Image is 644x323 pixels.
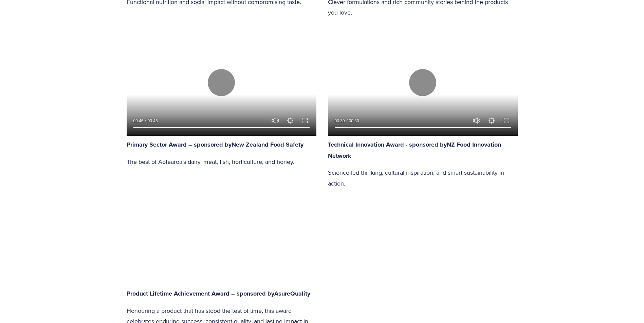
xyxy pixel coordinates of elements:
[127,140,232,149] strong: Primary Sector Award – sponsored by
[133,117,145,124] div: Current time
[145,117,160,124] div: Duration
[328,140,447,149] strong: Technical Innovation Award - sponsored by
[274,289,310,298] strong: AsureQuality
[409,69,436,96] button: Play
[335,126,511,130] input: Seek
[335,117,347,124] div: Current time
[328,140,503,160] a: NZ Food Innovation Network
[133,126,310,130] input: Seek
[127,156,316,167] p: The best of Aotearoa’s dairy, meat, fish, horticulture, and honey.
[232,140,303,149] a: New Zealand Food Safety
[347,117,361,124] div: Duration
[208,69,235,96] button: Play
[274,289,310,298] a: AsureQuality
[127,289,274,298] strong: Product Lifetime Achievement Award – sponsored by
[328,167,518,189] p: Science-led thinking, cultural inspiration, and smart sustainability in action.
